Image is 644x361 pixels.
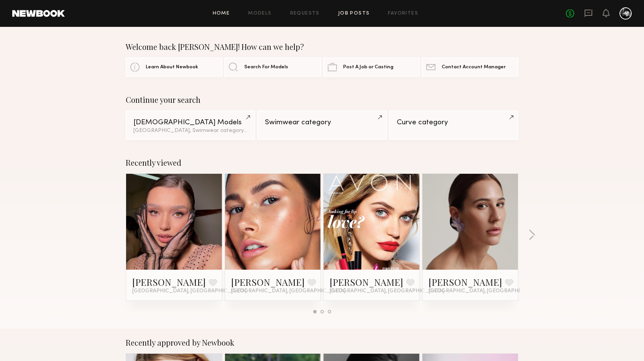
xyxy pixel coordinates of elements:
span: [GEOGRAPHIC_DATA], [GEOGRAPHIC_DATA] [429,288,543,294]
a: Job Posts [338,11,370,16]
div: Recently viewed [126,158,518,167]
div: [GEOGRAPHIC_DATA], Swimwear category [133,128,247,134]
div: Swimwear category [265,119,379,126]
span: Learn About Newbook [146,65,198,70]
span: Post A Job or Casting [343,65,393,70]
a: Contact Account Manager [422,58,518,77]
div: Recently approved by Newbook [126,338,518,347]
span: Search For Models [244,65,288,70]
span: [GEOGRAPHIC_DATA], [GEOGRAPHIC_DATA] [330,288,444,294]
div: Curve category [397,119,511,126]
span: [GEOGRAPHIC_DATA], [GEOGRAPHIC_DATA] [231,288,345,294]
a: [PERSON_NAME] [429,276,502,288]
a: [PERSON_NAME] [132,276,206,288]
a: Favorites [388,11,418,16]
a: Swimwear category [257,110,386,140]
div: Welcome back [PERSON_NAME]! How can we help? [126,42,518,51]
span: Contact Account Manager [442,65,506,70]
a: Curve category [389,110,518,140]
a: Post A Job or Casting [323,58,420,77]
a: [PERSON_NAME] [231,276,305,288]
a: [PERSON_NAME] [330,276,403,288]
a: Learn About Newbook [126,58,222,77]
div: [DEMOGRAPHIC_DATA] Models [133,119,247,126]
span: [GEOGRAPHIC_DATA], [GEOGRAPHIC_DATA] [132,288,246,294]
a: Search For Models [224,58,321,77]
a: Home [213,11,230,16]
a: Models [248,11,271,16]
a: [DEMOGRAPHIC_DATA] Models[GEOGRAPHIC_DATA], Swimwear category&2other filters [126,110,255,140]
div: Continue your search [126,95,518,104]
a: Requests [290,11,320,16]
